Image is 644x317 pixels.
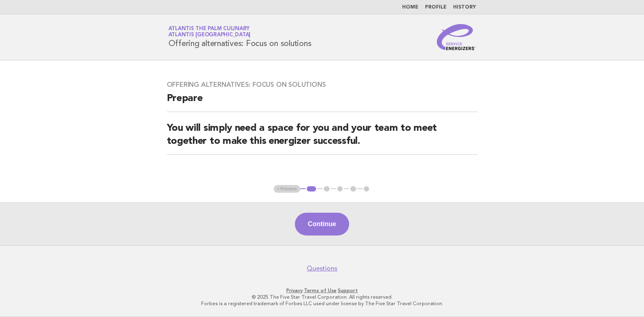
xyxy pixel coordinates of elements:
[307,264,337,273] a: Questions
[305,185,317,193] button: 1
[167,122,478,155] h2: You will simply need a space for you and your team to meet together to make this energizer succes...
[73,294,572,300] p: © 2025 The Five Star Travel Corporation. All rights reserved.
[453,5,476,10] a: History
[73,300,572,307] p: Forbes is a registered trademark of Forbes LLC used under license by The Five Star Travel Corpora...
[304,288,336,293] a: Terms of Use
[402,5,418,10] a: Home
[168,26,312,48] h1: Offering alternatives: Focus on solutions
[167,92,478,112] h2: Prepare
[168,33,251,38] span: Atlantis [GEOGRAPHIC_DATA]
[437,24,476,50] img: Service Energizers
[425,5,447,10] a: Profile
[167,81,478,89] h3: Offering alternatives: Focus on solutions
[286,288,303,293] a: Privacy
[168,26,251,37] a: Atlantis The Palm CulinaryAtlantis [GEOGRAPHIC_DATA]
[338,288,358,293] a: Support
[295,213,349,236] button: Continue
[73,287,572,294] p: · ·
